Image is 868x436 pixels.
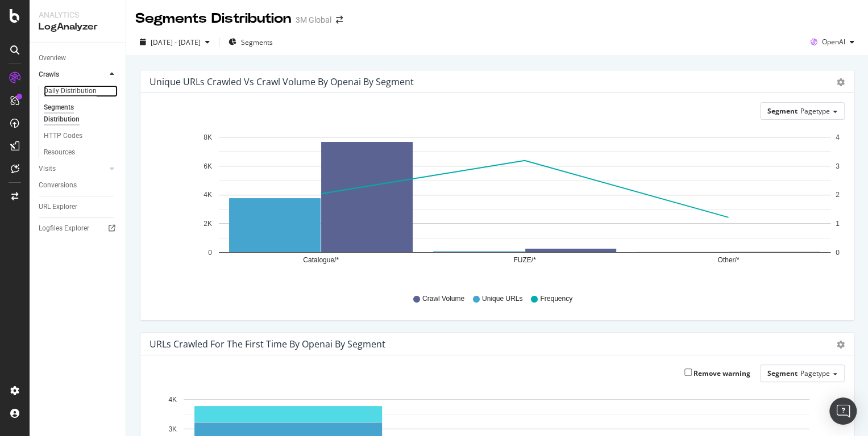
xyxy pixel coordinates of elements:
[224,33,277,51] button: Segments
[203,133,212,141] text: 8K
[39,201,118,213] a: URL Explorer
[540,294,572,304] span: Frequency
[837,341,845,349] div: gear
[39,179,77,191] div: Conversions
[39,69,59,81] div: Crawls
[149,129,845,283] svg: A chart.
[806,33,859,51] button: OpenAI
[203,220,212,228] text: 2K
[39,179,118,191] a: Conversions
[39,163,56,175] div: Visits
[44,146,118,158] a: Resources
[836,162,840,170] text: 3
[767,368,798,378] span: Segment
[44,85,97,97] div: Daily Distribution
[800,368,830,378] span: Pagetype
[44,102,107,125] div: Segments Distribution
[44,130,118,142] a: HTTP Codes
[836,191,840,199] text: 2
[168,396,177,404] text: 4K
[149,76,414,87] div: Unique URLs Crawled vs Crawl Volume by openai by Segment
[717,257,739,265] text: Other/*
[39,223,118,234] a: Logfiles Explorer
[39,223,89,234] div: Logfiles Explorer
[39,20,117,33] div: LogAnalyzer
[203,191,212,199] text: 4K
[684,368,750,378] label: Remove warning
[836,220,840,228] text: 1
[829,397,857,425] div: Open Intercom Messenger
[39,52,66,64] div: Overview
[513,257,536,265] text: FUZE/*
[822,37,845,47] span: OpenAI
[135,33,214,51] button: [DATE] - [DATE]
[836,249,840,257] text: 0
[336,16,343,24] div: arrow-right-arrow-left
[241,37,273,47] span: Segments
[39,9,117,20] div: Analytics
[151,37,201,47] span: [DATE] - [DATE]
[837,78,845,86] div: gear
[836,133,840,141] text: 4
[135,9,291,28] div: Segments Distribution
[800,106,830,116] span: Pagetype
[149,338,385,350] div: URLs Crawled for the First Time by openai by Segment
[44,85,118,97] a: Daily Distribution
[44,102,118,125] a: Segments Distribution
[39,69,106,81] a: Crawls
[168,425,177,433] text: 3K
[767,106,798,116] span: Segment
[44,130,82,142] div: HTTP Codes
[684,368,692,376] input: Remove warning
[422,294,464,304] span: Crawl Volume
[39,52,118,64] a: Overview
[39,163,106,175] a: Visits
[44,146,75,158] div: Resources
[39,201,77,213] div: URL Explorer
[482,294,522,304] span: Unique URLs
[296,14,331,26] div: 3M Global
[303,257,339,265] text: Catalogue/*
[208,249,212,257] text: 0
[203,162,212,170] text: 6K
